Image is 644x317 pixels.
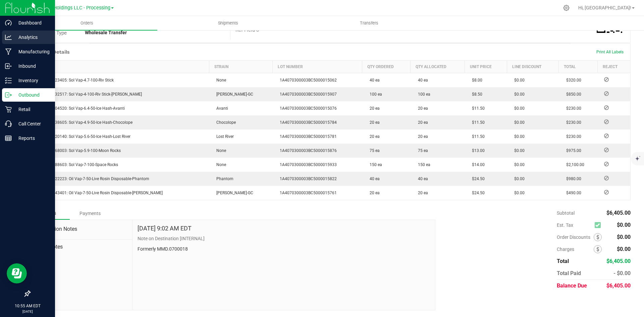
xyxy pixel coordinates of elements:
[5,106,12,113] inline-svg: Retail
[12,48,52,56] p: Manufacturing
[613,270,631,276] span: - $0.00
[35,243,127,251] span: Order Notes
[12,134,52,142] p: Reports
[12,33,52,41] p: Analytics
[276,191,337,195] span: 1A4070300003BC5000015761
[563,78,581,83] span: $320.00
[415,78,428,83] span: 40 ea
[411,61,465,73] th: Qty Allocated
[7,263,27,283] iframe: Resource center
[213,148,226,153] span: None
[563,92,581,97] span: $850.00
[557,234,594,240] span: Order Discounts
[5,120,12,127] inline-svg: Call Center
[12,76,52,85] p: Inventory
[213,92,253,97] span: [PERSON_NAME]-GC
[557,258,569,264] span: Total
[366,162,382,167] span: 150 ea
[601,106,611,110] span: Reject Inventory
[469,176,485,181] span: $24.50
[213,176,233,181] span: Phantom
[34,92,142,97] span: M00001232517: Sol Vap-4-100-Riv Stick-[PERSON_NAME]
[71,20,102,26] span: Orders
[511,134,525,139] span: $0.00
[465,61,507,73] th: Unit Price
[138,235,430,242] p: Note on Destination [INTERNAL]
[563,191,581,195] span: $490.00
[5,77,12,84] inline-svg: Inventory
[35,225,127,233] span: Destination Notes
[276,148,337,153] span: 1A4070300003BC5000015876
[5,63,12,69] inline-svg: Inbound
[606,282,631,289] span: $6,405.00
[276,176,337,181] span: 1A4070300003BC5000015822
[511,106,525,111] span: $0.00
[415,134,428,139] span: 20 ea
[415,191,428,195] span: 20 ea
[235,27,259,33] span: Ref Field 3
[366,176,380,181] span: 40 ea
[617,246,631,252] span: $0.00
[597,61,630,73] th: Reject
[366,106,380,111] span: 20 ea
[5,135,12,142] inline-svg: Reports
[5,19,12,26] inline-svg: Dashboard
[3,309,52,314] p: [DATE]
[34,78,114,83] span: M00001023405: Sol Vap-4.7-100-Riv Stick
[12,105,52,113] p: Retail
[12,120,52,128] p: Call Center
[563,134,581,139] span: $230.00
[511,148,525,153] span: $0.00
[34,148,121,153] span: M00000768003: Sol Vap-5.9-100-Moon Rocks
[362,61,411,73] th: Qty Ordered
[469,120,485,125] span: $11.50
[601,162,611,166] span: Reject Inventory
[563,120,581,125] span: $230.00
[12,19,52,27] p: Dashboard
[351,20,387,26] span: Transfers
[138,225,192,232] h4: [DATE] 9:02 AM EDT
[138,246,430,253] p: Formerly MMD.0700018
[34,176,149,181] span: M00001222223: Oil Vap-7-50-Live Rosin Disposable-Phantom
[415,92,430,97] span: 100 ea
[563,176,581,181] span: $980.00
[276,162,337,167] span: 1A4070300003BC5000015933
[617,222,631,228] span: $0.00
[557,222,592,228] span: Est. Tax
[617,234,631,240] span: $0.00
[511,120,525,125] span: $0.00
[366,92,382,97] span: 100 ea
[276,134,337,139] span: 1A4070300003BC5000015781
[469,148,485,153] span: $13.00
[563,162,584,167] span: $2,100.00
[3,303,52,309] p: 10:55 AM EDT
[415,162,430,167] span: 150 ea
[595,221,604,230] span: Calculate excise tax
[213,162,226,167] span: None
[563,148,581,153] span: $975.00
[366,148,380,153] span: 75 ea
[511,92,525,97] span: $0.00
[213,120,236,125] span: Chocolope
[606,210,631,216] span: $6,405.00
[511,162,525,167] span: $0.00
[469,191,485,195] span: $24.50
[601,77,611,82] span: Reject Inventory
[562,5,571,11] div: Manage settings
[557,210,575,216] span: Subtotal
[601,134,611,138] span: Reject Inventory
[469,106,485,111] span: $11.50
[213,78,226,83] span: None
[5,48,12,55] inline-svg: Manufacturing
[299,16,440,30] a: Transfers
[34,191,163,195] span: M00001043401: Oil Vap-7-50-Live Rosin Disposable-[PERSON_NAME]
[213,106,228,111] span: Avanti
[511,176,525,181] span: $0.00
[30,61,209,73] th: Item
[157,16,299,30] a: Shipments
[366,134,380,139] span: 20 ea
[366,78,380,83] span: 40 ea
[276,106,337,111] span: 1A4070300003BC5000015076
[34,162,118,167] span: M00000888603: Sol Vap-7-100-Space Rocks
[578,5,631,10] span: Hi, [GEOGRAPHIC_DATA]!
